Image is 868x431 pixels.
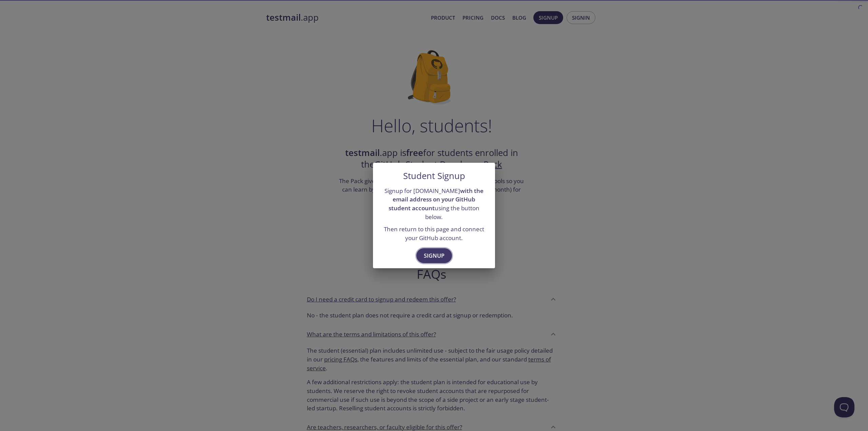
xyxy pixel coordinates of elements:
h5: Student Signup [403,171,465,181]
button: Signup [416,248,452,263]
p: Signup for [DOMAIN_NAME] using the button below. [381,187,487,221]
strong: with the email address on your GitHub student account [389,187,484,212]
span: Signup [424,251,445,260]
p: Then return to this page and connect your GitHub account. [381,225,487,242]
